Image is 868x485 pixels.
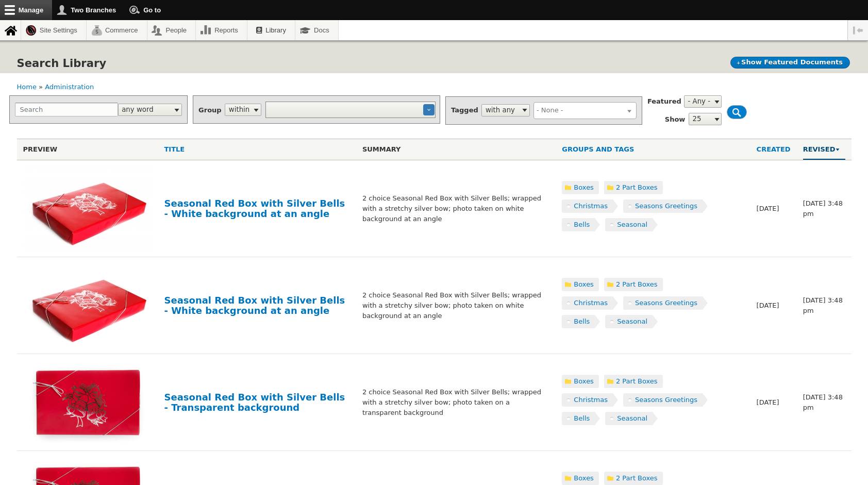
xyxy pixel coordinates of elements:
[17,53,107,74] h1: Search Library
[196,20,247,40] a: Reports
[616,377,658,385] a: 2 Part Boxes
[17,139,158,160] th: Preview
[635,202,697,210] a: Seasons Greetings
[647,96,681,107] label: Featured
[87,20,147,40] a: Commerce
[617,317,647,325] a: Seasonal
[574,280,594,288] a: Boxes
[362,290,549,321] p: 2 choice Seasonal Red Box with Silver Bells; wrapped with a stretchy silver bow; photo taken on w...
[198,107,222,113] label: Group
[750,257,797,354] td: [DATE]
[17,83,37,91] a: Home
[537,105,630,115] input: - None -
[423,104,435,115] button: ›
[451,107,478,113] label: Tagged
[15,103,118,116] input: Search
[797,257,852,354] td: [DATE] 3:48 pm
[105,27,138,34] span: Commerce
[574,221,590,228] a: Bells
[23,262,152,348] img: 2 choice Seasonal Red Box with Silver Bells; wrapped with a stretchy silver bow; photo taken on w...
[635,299,697,307] a: Seasons Greetings
[356,139,556,160] th: Summary
[45,83,94,91] a: Administration
[574,396,608,404] a: Christmas
[803,144,845,155] a: Revised
[797,160,852,257] td: [DATE] 3:48 pm
[562,144,744,155] a: Groups and Tags
[635,396,697,404] a: Seasons Greetings
[574,317,590,325] a: Bells
[23,359,152,445] img: 2 choice Seasonal Red Box with Silver Bells; wrapped with a stretchy silver bow; photo taken on a...
[362,387,549,418] p: 2 choice Seasonal Red Box with Silver Bells; wrapped with a stretchy silver bow; photo taken on a...
[574,377,594,385] a: Boxes
[848,20,868,40] button: Vertical orientation
[574,299,608,307] a: Christmas
[164,198,345,219] a: Seasonal Red Box with Silver Bells - White background at an angle
[265,26,286,34] span: Library
[757,144,791,155] a: created
[164,295,345,316] a: Seasonal Red Box with Silver Bells - White background at an angle
[21,20,86,40] a: Site Settings
[616,183,658,191] a: 2 Part Boxes
[750,354,797,451] td: [DATE]
[665,116,686,123] label: Show
[295,20,338,40] a: Docs
[164,144,350,155] a: Title
[574,183,594,191] a: Boxes
[574,474,594,482] a: Boxes
[147,20,196,40] a: People
[23,165,152,252] img: 2 choice Seasonal Red Box with Silver Bells; wrapped with a stretchy silver bow; photo taken on w...
[797,354,852,451] td: [DATE] 3:48 pm
[574,414,590,422] a: Bells
[616,474,658,482] a: 2 Part Boxes
[730,57,850,69] a: Show Featured Documents
[164,392,345,413] a: Seasonal Red Box with Silver Bells - Transparent background
[727,105,747,119] input: Refine Filters
[750,160,797,257] td: [DATE]
[424,105,435,114] span: ›
[362,193,549,224] p: 2 choice Seasonal Red Box with Silver Bells; wrapped with a stretchy silver bow; photo taken on w...
[617,221,647,228] a: Seasonal
[616,280,658,288] a: 2 Part Boxes
[574,202,608,210] a: Christmas
[617,414,647,422] a: Seasonal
